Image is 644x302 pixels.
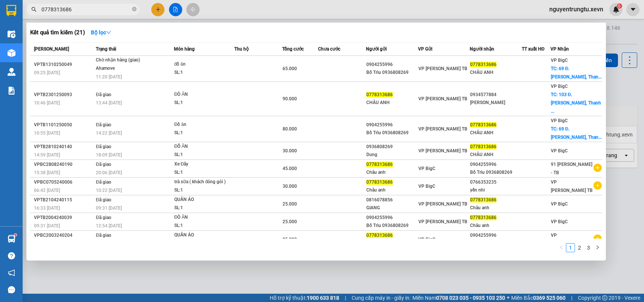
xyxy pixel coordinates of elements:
div: ĐÒ ĂN [174,90,231,99]
span: 80.000 [283,126,297,132]
span: VP [PERSON_NAME] TB [551,179,593,193]
div: 0934577884 [470,91,521,99]
div: 0766353235 [470,178,521,186]
div: CHÂU ANH [470,69,521,77]
div: VPTB2104240115 [34,196,94,204]
div: SL: 1 [174,99,231,107]
span: 0778313686 [470,197,496,202]
span: TC: 103 Đ. [PERSON_NAME], Thanh ... [551,92,601,114]
span: 90.000 [283,96,297,101]
span: VP [PERSON_NAME] TB [418,126,467,132]
span: 25.000 [283,237,297,242]
a: 2 [575,244,584,252]
span: 10:46 [DATE] [34,100,60,106]
div: trà sữa ( khách đóng gói ) [174,178,231,186]
div: VPTB1101250050 [34,121,94,129]
div: Bố Trìu 0936808269 [470,169,521,176]
span: 09:31 [DATE] [34,223,60,228]
span: 12:54 [DATE] [96,223,122,228]
span: VP BigC [551,118,568,123]
span: close-circle [132,7,137,11]
span: 14:22 [DATE] [96,130,122,136]
span: VP [PERSON_NAME] TB [551,233,593,246]
span: VP BigC [418,237,435,242]
img: warehouse-icon [8,68,15,76]
div: 0904255996 [366,61,417,69]
div: Ahamove [96,64,152,73]
span: VP [PERSON_NAME] TB [418,219,467,224]
span: VP BigC [551,84,568,89]
div: SL: 1 [174,129,231,137]
sup: 1 [14,234,17,236]
div: Bố Trìu 0936808269 [366,69,417,77]
button: left [557,243,566,252]
div: ĐỒ ĂN [174,143,231,151]
span: 45.000 [283,166,297,171]
li: Previous Page [557,243,566,252]
button: right [593,243,602,252]
img: warehouse-icon [8,30,15,38]
div: ĐÒ ĂN [174,213,231,222]
span: 0778313686 [366,233,393,238]
span: VP BigC [418,166,435,171]
span: Đã giao [96,92,111,97]
span: 20:06 [DATE] [96,170,122,175]
span: VP BigC [551,148,568,153]
span: search [31,7,37,12]
span: plus-circle [593,164,602,172]
div: 0816078856 [366,196,417,204]
div: VPBC2003240204 [34,231,94,239]
a: 3 [584,244,593,252]
span: 30.000 [283,148,297,153]
span: Người gửi [366,46,387,52]
span: 0778313686 [366,162,393,167]
span: Đã giao [96,233,111,238]
div: VPTB2810240140 [34,143,94,151]
div: SL: 1 [174,186,231,195]
span: 18:09 [DATE] [96,152,122,158]
img: solution-icon [8,87,15,95]
div: Dung [366,151,417,159]
div: Châu anh [470,222,521,230]
span: 06:42 [DATE] [34,188,60,193]
span: right [595,245,600,250]
strong: Bộ lọc [91,29,111,35]
span: 0778313686 [366,92,393,97]
div: Châu anh [366,186,417,194]
span: plus-circle [593,181,602,190]
li: 3 [584,243,593,252]
span: 15:38 [DATE] [34,170,60,175]
span: 91 [PERSON_NAME] - TB [551,162,592,175]
div: CHÂU ANH [470,151,521,159]
h3: Kết quả tìm kiếm ( 21 ) [30,29,85,37]
img: warehouse-icon [8,235,15,243]
span: 13:44 [DATE] [96,100,122,106]
span: Đã giao [96,197,111,202]
input: Tìm tên, số ĐT hoặc mã đơn [41,5,131,14]
div: VPBC0705240006 [34,178,94,186]
span: VP BigC [418,184,435,189]
li: 2 [575,243,584,252]
div: Chờ nhận hàng (giao) [96,56,152,64]
div: SL: 1 [174,151,231,159]
span: VP [PERSON_NAME] TB [418,148,467,153]
div: SL: 1 [174,204,231,212]
span: 11:20 [DATE] [96,74,122,80]
span: 0778313686 [470,62,496,67]
span: down [106,30,111,35]
span: Đã giao [96,215,111,220]
span: 10:55 [DATE] [34,130,60,136]
span: 16:33 [DATE] [34,205,60,211]
span: message [8,286,15,293]
div: 0904255996 [366,214,417,222]
div: QUẦN ÁO [174,231,231,239]
div: SL: 1 [174,69,231,77]
span: 25.000 [283,201,297,207]
div: Bố Trìu 0936808269 [366,222,417,230]
div: 0936808269 [366,143,417,151]
span: VP [PERSON_NAME] TB [418,201,467,207]
span: TC: 69 Đ. [PERSON_NAME], Than... [551,66,602,80]
span: 09:31 [DATE] [96,205,122,211]
div: VPTB2301250093 [34,91,94,99]
span: VP BigC [551,58,568,63]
